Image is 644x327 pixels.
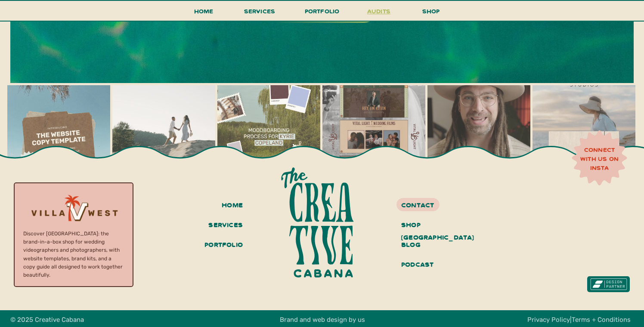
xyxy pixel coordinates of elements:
a: home [205,198,243,213]
img: years have passed but we’re still obsessing over the brand + website we created for @thesmiths.fi... [112,85,215,188]
a: podcast [401,258,466,272]
h3: | [524,315,634,324]
a: services [241,6,278,22]
a: contact [401,198,466,210]
a: portfolio [200,238,243,253]
a: audits [366,6,392,21]
a: Home [190,6,217,22]
img: want to write a website that feels like you without breaking the bank? that’s the heart of our of... [7,85,110,188]
a: shop [410,6,452,21]
img: At Vital Light Films, Kevin creates cinematic wedding films that aren’t just watched, they’re fel... [322,85,425,188]
a: Privacy Policy [527,316,570,324]
img: Throwing it back to the moodboard for @kyriecopelandfilms 🤍 we wanted a brand that feels romantic... [217,85,320,188]
a: portfolio [302,6,342,22]
a: Terms + Conditions [572,316,631,324]
a: services [205,218,243,233]
p: Discover [GEOGRAPHIC_DATA]: the brand-in-a-box shop for wedding videographers and photographers, ... [23,230,124,274]
a: blog [401,238,466,253]
img: llustrations + branding for @wanderedstudios 🤍For this one, we leaned into a organic, coastal vib... [533,85,635,188]
img: hello friends 👋 it’s Austin here, founder of Creative Cabana. it’s been a minute since I popped o... [427,85,530,188]
span: services [244,7,276,15]
a: shop [GEOGRAPHIC_DATA] [401,218,466,233]
a: connect with us on insta [576,145,623,172]
h3: Brand and web design by us [251,315,394,324]
a: inquire now [268,2,376,15]
h3: © 2025 Creative Cabana [10,315,111,324]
